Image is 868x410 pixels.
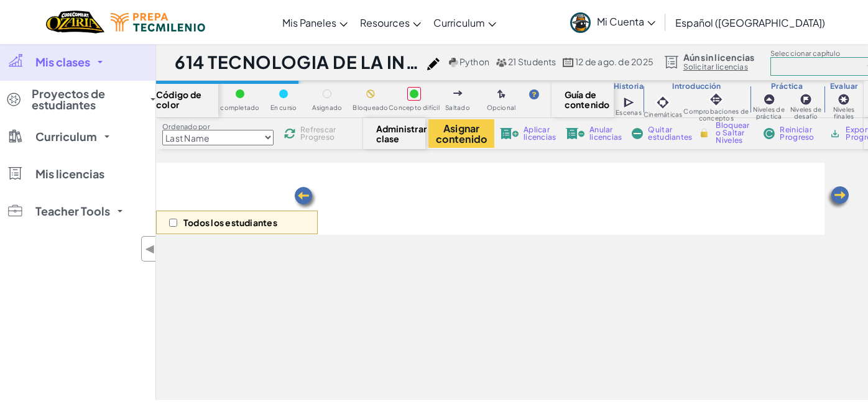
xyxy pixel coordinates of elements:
[644,111,683,118] span: Cinemáticas
[788,106,824,120] span: Niveles de desafío
[449,58,458,67] img: python.png
[487,104,516,111] span: Opcional
[780,126,818,141] span: Reiniciar Progreso
[669,6,831,39] a: Español ([GEOGRAPHIC_DATA])
[427,6,502,39] a: Curriculum
[282,16,336,29] span: Mis Paneles
[614,81,644,91] h3: Historia
[35,57,90,68] span: Mis clases
[800,93,812,106] img: IconChallengeLevel.svg
[220,104,259,111] span: completado
[683,108,750,122] span: Comprobaciones de conceptos
[564,2,662,42] a: Mi Cuenta
[508,56,556,67] span: 21 Students
[563,58,574,67] img: calendar.svg
[824,106,864,120] span: Niveles finales
[300,126,339,141] span: Refrescar Progreso
[589,126,622,141] span: Anular licencias
[826,185,851,210] img: Arrow_Left.png
[750,106,788,120] span: Niveles de práctica
[496,58,507,67] img: MultipleUsers.png
[433,16,485,29] span: Curriculum
[529,89,539,99] img: IconHint.svg
[683,52,755,62] span: Aún sin licencias
[360,16,410,29] span: Resources
[453,91,463,96] img: IconSkippedLevel.svg
[750,81,824,91] h3: Práctica
[764,128,775,139] img: IconReset.svg
[46,9,104,35] a: Ozaria by CodeCombat logo
[708,91,725,108] img: IconInteractive.svg
[616,109,642,116] span: Escenas
[824,81,864,91] h3: Evaluar
[156,89,218,109] span: Código de color
[575,56,653,67] span: 12 de ago. de 2025
[675,16,825,29] span: Español ([GEOGRAPHIC_DATA])
[111,13,205,32] img: Tecmilenio logo
[565,89,601,109] span: Guía de contenido
[376,124,413,143] span: Administrar clase
[829,128,841,139] img: IconArchive.svg
[32,88,143,111] span: Proyectos de estudiantes
[459,56,489,67] span: Python
[570,12,591,33] img: avatar
[654,94,672,111] img: IconCinematic.svg
[276,6,354,39] a: Mis Paneles
[763,93,775,106] img: IconPracticeLevel.svg
[500,128,519,139] img: IconLicenseApply.svg
[46,9,104,35] img: Home
[389,104,440,111] span: Concepto difícil
[716,122,752,144] span: Bloquear o Saltar Niveles
[698,127,711,139] img: IconLock.svg
[145,240,155,258] span: ◀
[162,122,274,132] label: Ordenado por
[597,15,655,28] span: Mi Cuenta
[648,126,692,141] span: Quitar estudiantes
[35,206,110,217] span: Teacher Tools
[175,50,421,74] h1: 614 TECNOLOGIA DE LA INF I
[497,89,506,99] img: IconOptionalLevel.svg
[428,119,494,148] button: Asignar contenido
[353,104,388,111] span: Bloqueado
[35,131,97,142] span: Curriculum
[293,186,318,211] img: Arrow_Left.png
[312,104,343,111] span: Asignado
[683,62,755,72] a: Solicitar licencias
[524,126,556,141] span: Aplicar licencias
[445,104,470,111] span: Saltado
[838,93,850,106] img: IconCapstoneLevel.svg
[183,217,277,227] p: Todos los estudiantes
[35,168,104,180] span: Mis licencias
[632,128,643,139] img: IconRemoveStudents.svg
[644,81,750,91] h3: Introducción
[623,96,636,109] img: IconCutscene.svg
[354,6,427,39] a: Resources
[270,104,297,111] span: En curso
[566,128,584,139] img: IconLicenseRevoke.svg
[427,58,440,70] img: iconPencil.svg
[284,127,296,140] img: IconReload.svg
